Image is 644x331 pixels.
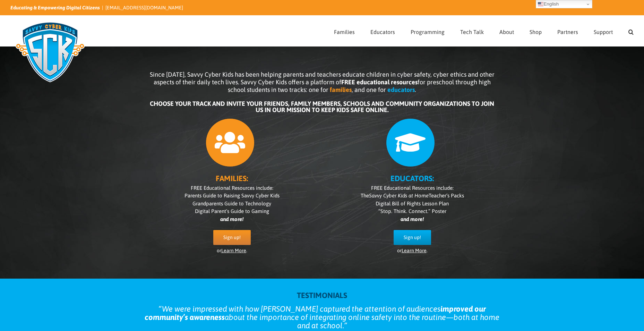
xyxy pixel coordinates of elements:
[142,305,503,330] blockquote: We were impressed with how [PERSON_NAME] captured the attention of audiences about the importance...
[415,86,416,93] span: .
[394,230,431,245] a: Sign up!
[191,185,273,191] span: FREE Educational Resources include:
[594,29,613,35] span: Support
[105,5,183,10] a: [EMAIL_ADDRESS][DOMAIN_NAME]
[390,174,434,183] b: EDUCATORS:
[297,291,347,300] strong: TESTIMONIALS
[376,201,449,206] span: Digital Bill of Rights Lesson Plan
[460,29,484,35] span: Tech Talk
[334,29,355,35] span: Families
[150,71,495,93] span: Since [DATE], Savvy Cyber Kids has been helping parents and teachers educate children in cyber sa...
[594,16,613,46] a: Support
[195,208,269,214] span: Digital Parent’s Guide to Gaming
[370,29,395,35] span: Educators
[220,216,243,222] i: and more!
[361,193,464,198] span: The Teacher’s Packs
[184,193,280,198] span: Parents Guide to Raising Savvy Cyber Kids
[330,86,352,93] b: families
[460,16,484,46] a: Tech Talk
[530,29,542,35] span: Shop
[150,100,494,113] b: CHOOSE YOUR TRACK AND INVITE YOUR FRIENDS, FAMILY MEMBERS, SCHOOLS AND COMMUNITY ORGANIZATIONS TO...
[628,16,634,46] a: Search
[411,29,445,35] span: Programming
[334,16,634,46] nav: Main Menu
[213,230,251,245] a: Sign up!
[352,86,386,93] span: , and one for
[557,29,578,35] span: Partners
[341,78,418,86] b: FREE educational resources
[10,17,90,87] img: Savvy Cyber Kids Logo
[223,235,241,240] span: Sign up!
[499,16,514,46] a: About
[10,5,100,10] i: Educating & Empowering Digital Citizens
[401,216,424,222] i: and more!
[397,248,428,253] span: or .
[371,185,454,191] span: FREE Educational Resources include:
[538,1,543,7] img: en
[387,86,415,93] b: educators
[411,16,445,46] a: Programming
[557,16,578,46] a: Partners
[192,201,271,206] span: Grandparents Guide to Technology
[221,248,246,253] a: Learn More
[217,248,247,253] span: or .
[530,16,542,46] a: Shop
[402,248,427,253] a: Learn More
[370,16,395,46] a: Educators
[378,208,446,214] span: “Stop. Think. Connect.” Poster
[145,304,486,322] strong: improved our community’s awareness
[499,29,514,35] span: About
[216,174,248,183] b: FAMILIES:
[404,235,421,240] span: Sign up!
[334,16,355,46] a: Families
[369,193,429,198] i: Savvy Cyber Kids at Home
